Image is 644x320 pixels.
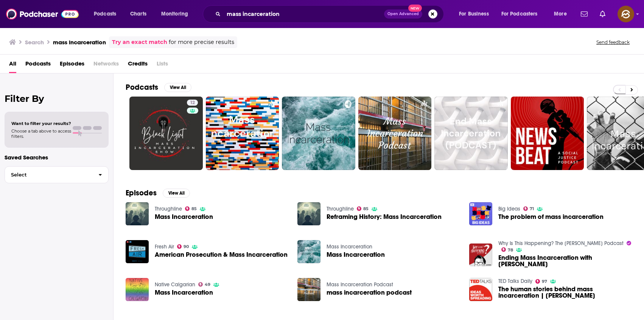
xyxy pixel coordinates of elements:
[523,206,534,211] a: 71
[501,247,513,252] a: 78
[498,240,624,247] a: Why Is This Happening? The Chris Hayes Podcast
[155,214,213,220] a: Mass Incarceration
[5,154,109,161] p: Saved Searches
[177,244,189,249] a: 90
[535,279,548,284] a: 97
[130,9,146,19] span: Charts
[6,7,79,21] img: Podchaser - Follow, Share and Rate Podcasts
[161,9,188,19] span: Monitoring
[297,202,320,225] img: Reframing History: Mass Incarceration
[618,6,634,22] button: Show profile menu
[25,58,51,73] a: Podcasts
[459,9,489,19] span: For Business
[126,202,149,225] img: Mass Incarceration
[327,244,372,250] a: Mass Incarceration
[93,58,119,73] span: Networks
[530,207,534,211] span: 71
[597,8,608,20] a: Show notifications dropdown
[155,281,195,288] a: Native Calgarian
[155,244,174,250] a: Fresh Air
[94,9,116,19] span: Podcasts
[297,278,320,301] img: mass incarceration podcast
[384,9,422,19] button: Open AdvancedNew
[224,8,384,20] input: Search podcasts, credits, & more...
[89,8,126,20] button: open menu
[60,58,84,73] span: Episodes
[387,12,419,16] span: Open Advanced
[297,240,320,263] img: Mass Incarceration
[187,100,198,106] a: 12
[126,83,158,92] h2: Podcasts
[454,8,498,20] button: open menu
[496,8,549,20] button: open menu
[363,207,369,211] span: 85
[408,5,422,12] span: New
[126,278,149,301] img: Mass Incarceration
[469,244,492,267] img: Ending Mass Incarceration with Larry Krasner
[184,245,189,248] span: 90
[469,202,492,225] a: The problem of mass incarceration
[578,8,591,20] a: Show notifications dropdown
[210,5,451,23] div: Search podcasts, credits, & more...
[156,8,198,20] button: open menu
[11,121,71,126] span: Want to filter your results?
[498,254,632,267] span: Ending Mass Incarceration with [PERSON_NAME]
[155,251,288,258] a: American Prosecution & Mass Incarceration
[157,58,168,73] span: Lists
[128,58,148,73] a: Credits
[327,206,354,212] a: Throughline
[185,206,197,211] a: 85
[327,281,393,288] a: Mass Incarceration Podcast
[498,278,532,284] a: TED Talks Daily
[542,280,547,283] span: 97
[501,9,538,19] span: For Podcasters
[357,206,369,211] a: 85
[594,39,632,45] button: Send feedback
[327,251,385,258] span: Mass Incarceration
[155,206,182,212] a: Throughline
[191,207,197,211] span: 85
[618,6,634,22] img: User Profile
[198,282,211,287] a: 49
[327,214,442,220] a: Reframing History: Mass Incarceration
[126,240,149,263] img: American Prosecution & Mass Incarceration
[126,188,157,198] h2: Episodes
[498,286,632,299] a: The human stories behind mass incarceration | Eve Abrams
[164,83,191,92] button: View All
[5,172,92,177] span: Select
[9,58,16,73] a: All
[112,38,167,47] a: Try an exact match
[129,97,203,170] a: 12
[53,39,106,46] h3: mass incarceration
[554,9,567,19] span: More
[25,39,44,46] h3: Search
[126,83,191,92] a: PodcastsView All
[169,38,234,47] span: for more precise results
[327,289,412,296] span: mass incarceration podcast
[5,166,109,183] button: Select
[205,283,210,286] span: 49
[618,6,634,22] span: Logged in as hey85204
[469,278,492,301] img: The human stories behind mass incarceration | Eve Abrams
[190,99,195,107] span: 12
[163,189,190,198] button: View All
[155,289,213,296] a: Mass Incarceration
[11,128,71,139] span: Choose a tab above to access filters.
[498,254,632,267] a: Ending Mass Incarceration with Larry Krasner
[498,206,520,212] a: Big Ideas
[498,214,604,220] a: The problem of mass incarceration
